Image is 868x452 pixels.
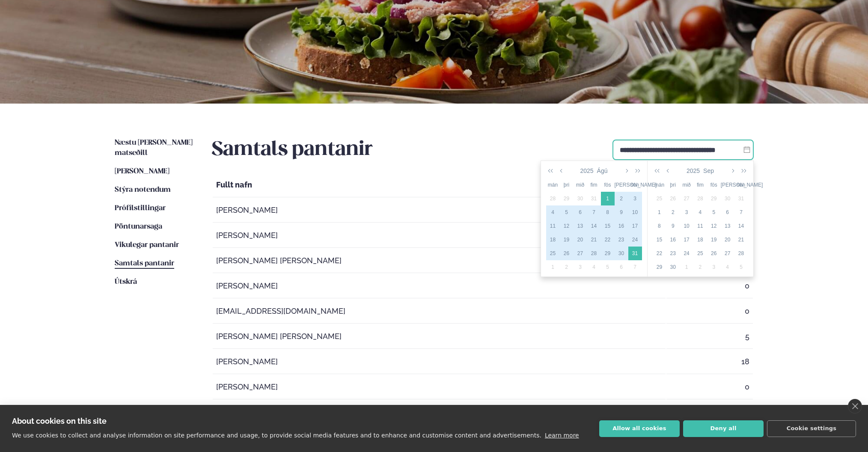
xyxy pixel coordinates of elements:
[680,263,693,271] div: 1
[115,186,171,193] span: Stýra notendum
[574,208,587,216] div: 6
[680,195,693,202] div: 27
[574,195,587,202] div: 30
[666,178,680,192] th: þri
[693,205,707,219] td: 2025-09-04
[680,247,693,260] td: 2025-09-24
[587,219,601,233] td: 2025-08-14
[685,164,702,178] button: 2025
[680,208,693,216] div: 3
[546,219,560,233] td: 2025-08-11
[680,233,693,247] td: 2025-09-17
[615,247,628,260] td: 2025-08-30
[595,164,609,178] button: Ágú
[628,208,642,216] div: 10
[587,250,601,257] div: 28
[560,205,574,219] td: 2025-08-05
[628,219,642,233] td: 2025-08-17
[653,208,666,216] div: 1
[628,263,642,271] div: 7
[574,192,587,205] td: 2025-07-30
[560,233,574,247] td: 2025-08-19
[653,222,666,230] div: 8
[707,260,721,274] td: 2025-10-03
[213,249,666,273] td: [PERSON_NAME] [PERSON_NAME]
[115,167,169,177] a: [PERSON_NAME]
[653,233,666,247] td: 2025-09-15
[560,236,574,244] div: 19
[560,250,574,257] div: 26
[601,263,615,271] div: 5
[680,250,693,257] div: 24
[721,247,734,260] td: 2025-09-27
[767,420,856,437] button: Cookie settings
[707,263,721,271] div: 3
[546,260,560,274] td: 2025-09-01
[546,250,560,257] div: 25
[653,219,666,233] td: 2025-09-08
[115,260,174,267] span: Samtals pantanir
[601,208,615,216] div: 8
[666,219,680,233] td: 2025-09-09
[587,205,601,219] td: 2025-08-07
[560,222,574,230] div: 12
[615,250,628,257] div: 30
[721,233,734,247] td: 2025-09-20
[574,233,587,247] td: 2025-08-20
[615,219,628,233] td: 2025-08-16
[546,247,560,260] td: 2025-08-25
[734,247,748,260] td: 2025-09-28
[574,222,587,230] div: 13
[574,260,587,274] td: 2025-09-03
[693,192,707,205] td: 2025-08-28
[653,247,666,260] td: 2025-09-22
[680,260,693,274] td: 2025-10-01
[707,178,721,192] th: fös
[546,263,560,271] div: 1
[546,178,560,192] th: mán
[693,250,707,257] div: 25
[615,178,628,192] th: [PERSON_NAME]
[734,195,748,202] div: 31
[693,208,707,216] div: 4
[601,260,615,274] td: 2025-09-05
[666,233,680,247] td: 2025-09-16
[578,164,595,178] button: 2025
[574,178,587,192] th: mið
[693,222,707,230] div: 11
[680,236,693,244] div: 17
[115,185,171,195] a: Stýra notendum
[653,260,666,274] td: 2025-09-29
[601,247,615,260] td: 2025-08-29
[587,192,601,205] td: 2025-07-31
[628,192,642,205] td: 2025-08-03
[666,375,753,399] td: 0
[115,241,179,249] span: Vikulegar pantanir
[666,236,680,244] div: 16
[693,195,707,202] div: 28
[683,420,764,437] button: Deny all
[587,178,601,192] th: fim
[115,278,137,285] span: Útskrá
[666,260,680,274] td: 2025-09-30
[115,205,166,212] span: Prófílstillingar
[213,400,666,425] td: [PERSON_NAME][EMAIL_ADDRESS][DOMAIN_NAME]
[707,208,721,216] div: 5
[212,138,373,162] h2: Samtals pantanir
[213,173,666,197] th: Fullt nafn
[213,223,666,248] td: [PERSON_NAME]
[653,195,666,202] div: 25
[560,192,574,205] td: 2025-07-29
[653,250,666,257] div: 22
[680,205,693,219] td: 2025-09-03
[615,222,628,230] div: 16
[666,195,680,202] div: 26
[721,192,734,205] td: 2025-08-30
[702,164,716,178] button: Sep
[707,192,721,205] td: 2025-08-29
[693,178,707,192] th: fim
[115,222,162,232] a: Pöntunarsaga
[546,208,560,216] div: 4
[628,195,642,202] div: 3
[653,205,666,219] td: 2025-09-01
